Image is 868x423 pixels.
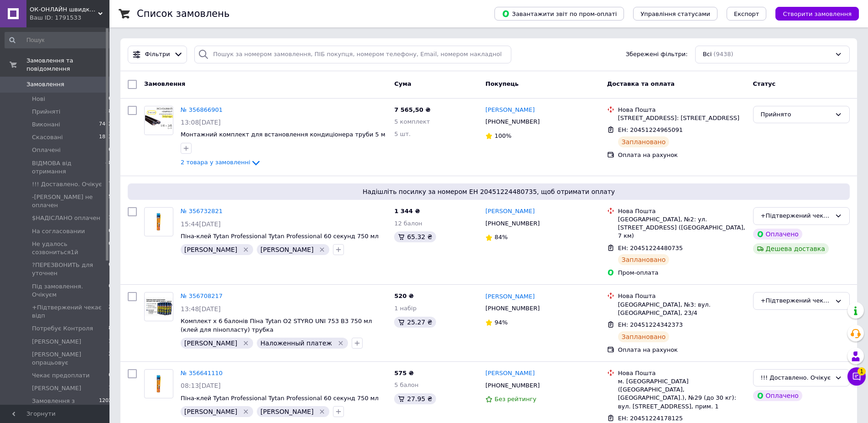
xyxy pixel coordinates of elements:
[145,107,173,134] img: Фото товару
[32,350,109,367] span: [PERSON_NAME] опрацьовує
[618,151,746,159] div: Оплата на рахунок
[32,120,60,129] span: Виконані
[109,371,112,380] span: 0
[761,211,831,221] div: +Підтвержений чекає відп
[32,338,81,346] span: [PERSON_NAME]
[26,57,109,73] span: Замовлення та повідомлення
[181,159,261,166] a: 2 товара у замовленні
[181,318,372,333] span: Комплект х 6 балонів Піна Tytan O2 STYRO UNI 753 B3 750 мл (клей для пінопласту) трубка
[783,10,852,17] span: Створити замовлення
[32,384,81,392] span: [PERSON_NAME]
[242,408,249,415] svg: Видалити мітку
[858,365,866,373] span: 1
[394,131,411,137] span: 5 шт.
[145,208,173,236] img: Фото товару
[766,10,859,17] a: Створити замовлення
[109,282,112,299] span: 0
[494,319,508,326] span: 94%
[32,371,89,380] span: Чекає предоплати
[318,246,326,253] svg: Видалити мітку
[105,108,112,116] span: 28
[494,234,508,240] span: 84%
[109,350,112,367] span: 2
[485,106,535,115] a: [PERSON_NAME]
[99,133,112,141] span: 1873
[181,305,221,313] span: 13:48[DATE]
[184,408,237,415] span: [PERSON_NAME]
[753,229,802,240] div: Оплачено
[137,8,229,19] h1: Список замовлень
[260,408,313,415] span: [PERSON_NAME]
[109,95,112,103] span: 0
[30,14,109,22] div: Ваш ID: 1791533
[394,305,416,312] span: 1 набір
[181,370,223,376] a: № 356641110
[181,233,379,240] a: Піна-клей Tytan Professional Tytan Professional 60 секунд 750 мл
[394,118,430,125] span: 5 комплект
[181,159,250,166] span: 2 товара у замовленні
[485,80,519,87] span: Покупець
[32,159,105,176] span: ВІДМОВА від отримання
[618,136,670,147] div: Заплановано
[32,193,109,209] span: -[PERSON_NAME] не оплачен
[618,254,670,265] div: Заплановано
[618,331,670,342] div: Заплановано
[109,338,112,346] span: 1
[109,227,112,235] span: 0
[5,32,113,48] input: Пошук
[753,80,776,87] span: Статус
[184,246,237,253] span: [PERSON_NAME]
[618,215,746,240] div: [GEOGRAPHIC_DATA], №2: ул. [STREET_ADDRESS] ([GEOGRAPHIC_DATA], 7 км)
[618,301,746,317] div: [GEOGRAPHIC_DATA], №3: вул. [GEOGRAPHIC_DATA], 23/4
[109,261,112,277] span: 0
[502,10,617,18] span: Завантажити звіт по пром-оплаті
[618,369,746,377] div: Нова Пошта
[32,180,102,188] span: !!! Доставлено. Очікує
[181,208,223,214] a: № 356732821
[485,118,540,125] span: [PHONE_NUMBER]
[32,95,45,103] span: Нові
[109,193,112,209] span: 5
[618,377,746,411] div: м. [GEOGRAPHIC_DATA] ([GEOGRAPHIC_DATA], [GEOGRAPHIC_DATA].), №29 (до 30 кг): вул. [STREET_ADDRES...
[99,397,112,413] span: 1202
[30,5,98,14] span: ОК-ОНЛАЙН швидко та якісно
[734,10,759,17] span: Експорт
[618,292,746,300] div: Нова Пошта
[181,395,379,402] a: Піна-клей Tytan Professional Tytan Professional 60 секунд 750 мл
[181,131,385,138] span: Монтажний комплект для встановлення кондиціонера труби 5 м
[394,381,418,388] span: 5 балон
[181,106,223,113] a: № 356866901
[394,393,436,404] div: 27.95 ₴
[626,50,688,59] span: Збережені фільтри:
[32,227,85,235] span: На согласовании
[105,159,112,176] span: 48
[485,207,535,216] a: [PERSON_NAME]
[753,390,802,401] div: Оплачено
[618,346,746,354] div: Оплата на рахунок
[727,7,767,21] button: Експорт
[775,7,859,21] button: Створити замовлення
[194,46,511,63] input: Пошук за номером замовлення, ПІБ покупця, номером телефону, Email, номером накладної
[618,269,746,277] div: Пром-оплата
[703,50,712,59] span: Всі
[640,10,710,17] span: Управління статусами
[485,292,535,301] a: [PERSON_NAME]
[618,126,683,133] span: ЕН: 20451224965091
[145,298,173,316] img: Фото товару
[145,370,173,398] img: Фото товару
[260,246,313,253] span: [PERSON_NAME]
[184,339,237,347] span: [PERSON_NAME]
[753,243,829,254] div: Дешева доставка
[394,317,436,328] div: 25.27 ₴
[181,382,221,389] span: 08:13[DATE]
[260,339,332,347] span: Наложенный платеж
[633,7,717,21] button: Управління статусами
[32,240,109,256] span: Не удалось созвониться1й
[485,220,540,227] span: [PHONE_NUMBER]
[32,133,63,141] span: Скасовані
[485,369,535,378] a: [PERSON_NAME]
[32,324,93,333] span: Потребує Контроля
[494,7,624,21] button: Завантажити звіт по пром-оплаті
[109,384,112,392] span: 1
